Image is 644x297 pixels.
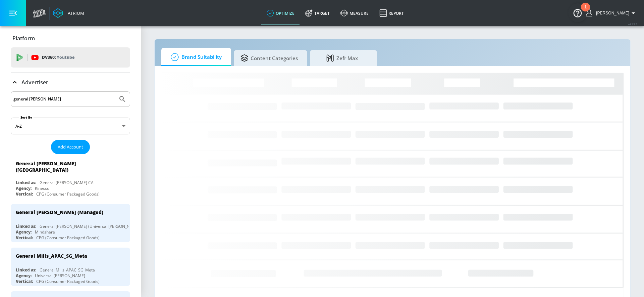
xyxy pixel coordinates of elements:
div: General Mills_APAC_SG_MetaLinked as:General Mills_APAC_SG_MetaAgency:Universal [PERSON_NAME]Verti... [11,248,130,286]
a: optimize [261,1,300,25]
p: DV360: [42,54,74,61]
div: General [PERSON_NAME] CA [40,180,94,185]
button: Submit Search [115,92,130,107]
div: A-Z [11,118,130,134]
p: Platform [12,35,35,42]
span: login as: anthony.rios@zefr.com [593,11,629,15]
div: General [PERSON_NAME] (Managed)Linked as:General [PERSON_NAME] (Universal [PERSON_NAME])Agency:Mi... [11,204,130,242]
div: Platform [11,29,130,48]
span: Add Account [58,143,83,151]
div: General [PERSON_NAME] ([GEOGRAPHIC_DATA]) [16,160,119,173]
div: General Mills_APAC_SG_Meta [40,267,95,273]
div: CPG (Consumer Packaged Goods) [36,191,100,197]
div: Advertiser [11,73,130,92]
div: Linked as: [16,180,36,185]
div: General Mills_APAC_SG_Meta [16,253,87,259]
div: Linked as: [16,223,36,229]
div: Agency: [16,229,32,235]
label: Sort By [19,115,34,120]
div: Agency: [16,273,32,279]
div: General [PERSON_NAME] (Managed) [16,209,103,215]
p: Youtube [57,54,74,61]
button: Open Resource Center, 1 new notification [568,3,587,22]
a: Atrium [53,8,84,18]
span: Zefr Max [317,50,368,66]
a: measure [335,1,374,25]
a: Report [374,1,409,25]
button: [PERSON_NAME] [586,9,637,17]
div: Vertical: [16,279,33,284]
div: Linked as: [16,267,36,273]
a: Target [300,1,335,25]
span: v 4.33.5 [628,22,637,26]
div: Mindshare [35,229,55,235]
div: CPG (Consumer Packaged Goods) [36,279,100,284]
span: Brand Suitability [168,49,222,65]
span: Content Categories [240,50,298,66]
div: Universal [PERSON_NAME] [35,273,85,279]
div: General [PERSON_NAME] ([GEOGRAPHIC_DATA])Linked as:General [PERSON_NAME] CAAgency:KinessoVertical... [11,157,130,199]
div: Kinesso [35,185,49,191]
div: Agency: [16,185,32,191]
div: CPG (Consumer Packaged Goods) [36,235,100,241]
div: Vertical: [16,191,33,197]
div: General [PERSON_NAME] (Universal [PERSON_NAME]) [40,223,141,229]
p: Advertiser [21,79,48,86]
div: Vertical: [16,235,33,241]
div: DV360: Youtube [11,47,130,68]
button: Add Account [51,140,90,154]
div: 1 [584,7,587,16]
input: Search by name [13,95,115,103]
div: Atrium [65,10,84,16]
